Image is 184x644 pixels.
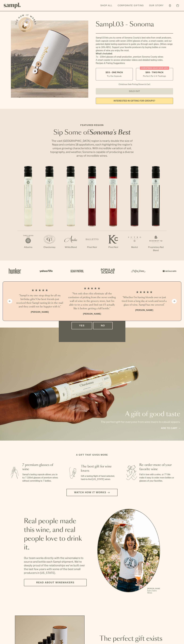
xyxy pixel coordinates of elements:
button: Sold Out [96,88,173,94]
li: 1 / 4 [16,287,64,316]
button: No [93,322,112,329]
div: Christmas SALE! Save 20% [140,67,169,70]
b: [PERSON_NAME] [31,311,49,313]
h3: “Sampl is my one-stop shop for all my birthday gifts! Our best friends just received their Sampl ... [16,294,64,309]
button: Previous slide [7,299,12,303]
p: [PERSON_NAME] Sutro, Sutro Wines [147,588,160,594]
b: [PERSON_NAME] [135,309,153,311]
p: White Blend [60,246,81,249]
p: Proprietary Red Blend [145,246,166,252]
div: slide 1 [97,509,160,594]
p: Pinot Noir [103,246,124,249]
li: 1 / 7 [18,166,39,257]
a: Shop All [99,3,114,8]
button: Next slide [172,299,177,303]
small: Perfect For 2-4 Tastings [143,75,166,77]
h3: “Not only does this eliminate all the confusion of picking from the never ending wall of wine in ... [68,292,116,310]
small: Try the Capsule [107,75,122,77]
p: The perfect gift for everyone from wine lovers to casual sippers. [101,420,180,424]
p: A gift of good taste [101,411,180,417]
a: Add to cart [161,426,180,430]
li: 6 / 7 [124,166,145,257]
li: 2 / 4 [68,287,116,316]
button: See how it works [18,17,33,32]
ul: carousel [97,509,160,594]
p: Merlot [124,246,145,249]
li: 3 / 7 [60,166,81,257]
img: Sampl logo [4,3,21,8]
button: Yes [72,322,92,329]
li: 2 / 7 [39,166,60,257]
p: Pinot Noir [81,246,103,249]
p: Chardonnay [39,246,60,249]
a: Our Story [148,3,165,8]
li: 4 / 7 [81,166,103,257]
li: 5 / 7 [103,166,124,257]
h3: “Whether I'm having friends over or just tired from a long day at work and need a glass of wine, ... [120,296,168,307]
b: [PERSON_NAME] [83,313,101,315]
span: $55 - One Pack [106,71,123,74]
p: Albarino [18,246,39,249]
h2: The perfect gift exists [99,635,169,643]
span: $88 - Two Pack [145,71,164,74]
a: interested in gifting for groups? [96,98,173,104]
img: Sampl.03 - Sonoma [11,21,88,98]
li: 3 / 4 [120,287,168,316]
a: Corporate Gifting [116,3,145,8]
li: 7 / 7 [145,166,166,261]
